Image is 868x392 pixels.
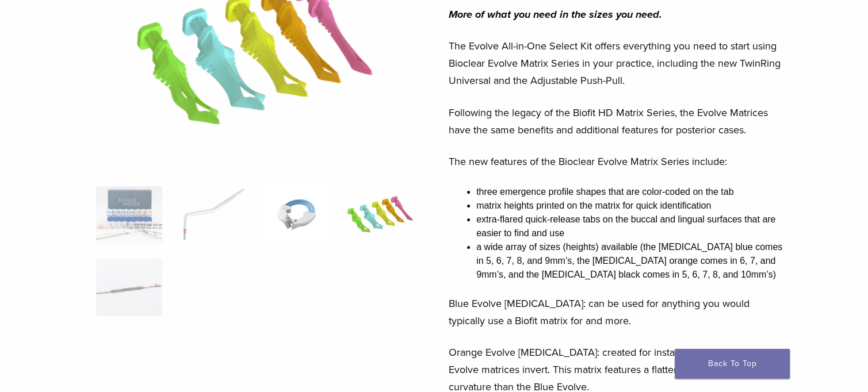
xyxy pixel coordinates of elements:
li: a wide array of sizes (heights) available (the [MEDICAL_DATA] blue comes in 5, 6, 7, 8, and 9mm’s... [476,240,787,282]
img: Evolve All-in-One Kit - Image 2 [179,186,246,244]
i: More of what you need in the sizes you need. [449,8,662,21]
li: matrix heights printed on the matrix for quick identification [476,199,787,213]
li: three emergence profile shapes that are color-coded on the tab [476,185,787,199]
p: The new features of the Bioclear Evolve Matrix Series include: [449,153,787,170]
p: The Evolve All-in-One Select Kit offers everything you need to start using Bioclear Evolve Matrix... [449,37,787,89]
img: Evolve All-in-One Kit - Image 5 [96,259,162,316]
li: extra-flared quick-release tabs on the buccal and lingual surfaces that are easier to find and use [476,213,787,240]
img: Evolve All-in-One Kit - Image 3 [263,186,330,244]
img: Evolve All-in-One Kit - Image 4 [347,186,413,244]
img: IMG_0457-scaled-e1745362001290-300x300.jpg [96,186,162,244]
p: Blue Evolve [MEDICAL_DATA]: can be used for anything you would typically use a Biofit matrix for ... [449,295,787,329]
a: Back To Top [675,349,790,379]
p: Following the legacy of the Biofit HD Matrix Series, the Evolve Matrices have the same benefits a... [449,104,787,139]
